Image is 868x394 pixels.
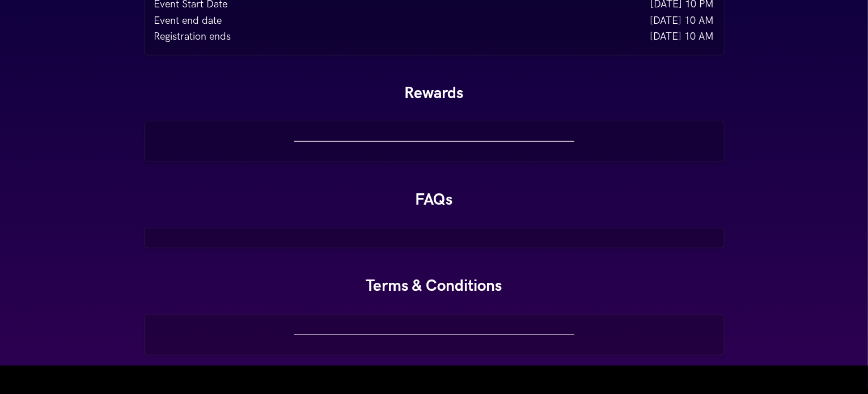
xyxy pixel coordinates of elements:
span: [DATE] 10 AM [650,13,714,29]
h3: FAQs [10,190,858,210]
span: [DATE] 10 AM [650,29,714,45]
span: Event end date [154,13,222,29]
span: Registration ends [154,29,231,45]
h3: Rewards [10,84,858,103]
h3: Terms & Conditions [10,277,858,296]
